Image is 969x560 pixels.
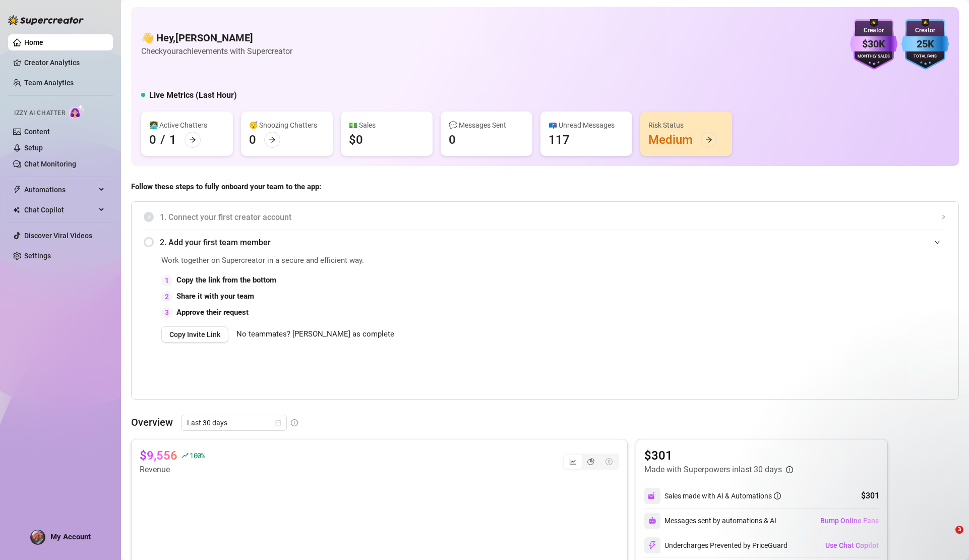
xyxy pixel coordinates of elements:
div: 📪 Unread Messages [549,120,624,131]
a: Setup [24,144,43,152]
span: Bump Online Fans [820,517,879,525]
img: svg%3e [648,517,656,525]
div: $301 [861,490,879,502]
span: pie-chart [587,458,594,465]
span: calendar [275,420,281,426]
div: 25K [901,36,949,52]
div: segmented control [563,454,619,470]
iframe: Adding Team Members [745,255,946,384]
button: Copy Invite Link [161,326,228,343]
span: 2. Add your first team member [160,236,946,249]
span: My Account [50,532,91,541]
span: Copy Invite Link [169,330,220,339]
strong: Approve their request [176,308,249,317]
img: purple-badge-B9DA21FR.svg [850,19,897,70]
a: Chat Monitoring [24,160,76,168]
span: thunderbolt [13,186,21,194]
img: logo-BBDzfeDw.svg [8,15,84,25]
div: 1. Connect your first creator account [144,205,946,230]
div: 💬 Messages Sent [449,120,524,131]
span: Last 30 days [187,415,281,430]
img: svg%3e [648,491,657,500]
span: 1. Connect your first creator account [160,211,946,223]
article: Made with Superpowers in last 30 days [644,464,782,476]
a: Team Analytics [24,79,74,87]
span: arrow-right [189,136,196,143]
div: 3 [161,307,172,318]
div: 💵 Sales [349,120,425,131]
article: Revenue [140,464,205,476]
span: rise [181,452,189,459]
div: 1 [169,132,176,148]
div: Monthly Sales [850,53,897,60]
img: Chat Copilot [13,206,20,213]
img: blue-badge-DgoSNQY1.svg [901,19,949,70]
span: Automations [24,182,96,198]
div: 0 [249,132,256,148]
span: Use Chat Copilot [825,541,879,549]
span: arrow-right [705,136,712,143]
a: Creator Analytics [24,54,105,71]
div: Sales made with AI & Automations [664,490,781,501]
div: Undercharges Prevented by PriceGuard [644,537,788,553]
img: AI Chatter [69,104,85,119]
strong: Copy the link from the bottom [176,275,276,285]
div: 😴 Snoozing Chatters [249,120,325,131]
span: expanded [934,239,940,245]
span: No teammates? [PERSON_NAME] as complete [236,328,394,341]
span: 100 % [190,451,205,460]
div: Risk Status [648,120,724,131]
span: info-circle [291,419,298,426]
div: 👩‍💻 Active Chatters [149,120,225,131]
a: Settings [24,252,51,260]
h5: Live Metrics (Last Hour) [149,89,237,101]
div: Messages sent by automations & AI [644,513,776,529]
div: Creator [850,26,897,35]
img: AGNmyxbGg1QElcHZByN-AfLBIt4pSGnD87YG7omC5QaW=s96-c [31,530,45,544]
span: Work together on Supercreator in a secure and efficient way. [161,255,719,267]
span: dollar-circle [605,458,613,465]
strong: Follow these steps to fully onboard your team to the app: [131,182,321,191]
button: Use Chat Copilot [825,537,879,553]
img: svg%3e [648,541,657,550]
a: Home [24,38,43,46]
a: Discover Viral Videos [24,232,92,240]
div: 2. Add your first team member [144,230,946,255]
span: 3 [955,526,963,534]
article: $9,556 [140,447,177,464]
span: info-circle [774,492,781,499]
span: info-circle [786,466,793,473]
span: line-chart [569,458,576,465]
div: 2 [161,291,172,302]
span: collapsed [940,214,946,220]
div: 1 [161,275,172,286]
iframe: Intercom live chat [935,526,959,550]
strong: Share it with your team [176,292,254,301]
div: 0 [449,132,456,148]
a: Content [24,128,50,136]
button: Bump Online Fans [820,513,879,529]
span: arrow-right [269,136,276,143]
div: Creator [901,26,949,35]
div: 117 [549,132,570,148]
div: $30K [850,36,897,52]
div: 0 [149,132,156,148]
div: $0 [349,132,363,148]
span: Izzy AI Chatter [14,108,65,118]
h4: 👋 Hey, [PERSON_NAME] [141,31,292,45]
div: Total Fans [901,53,949,60]
article: Overview [131,415,173,430]
article: $301 [644,447,793,464]
article: Check your achievements with Supercreator [141,45,292,58]
span: Chat Copilot [24,202,96,218]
